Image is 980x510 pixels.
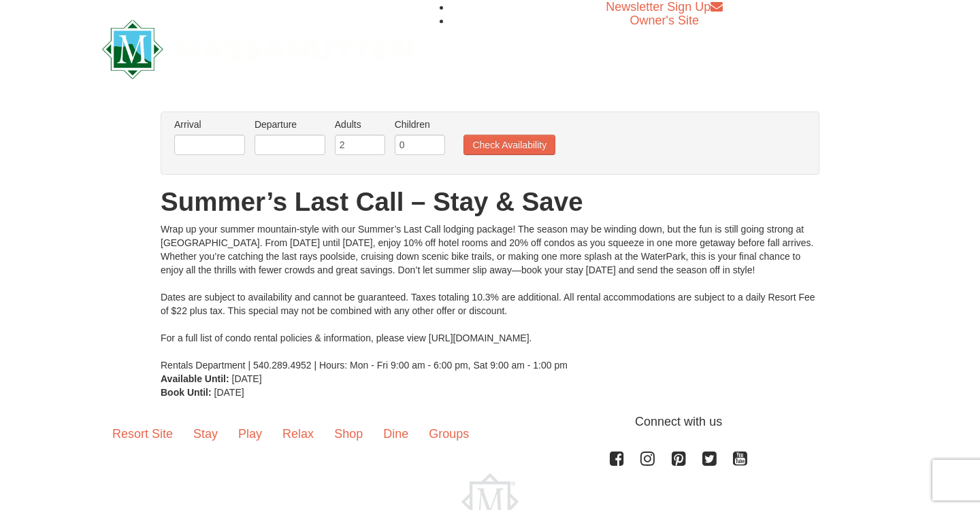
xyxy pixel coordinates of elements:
[102,20,414,79] img: Massanutten Resort Logo
[161,222,819,372] div: Wrap up your summer mountain-style with our Summer’s Last Call lodging package! The season may be...
[161,188,819,216] h1: Summer’s Last Call – Stay & Save
[255,118,325,131] label: Departure
[373,413,419,455] a: Dine
[232,373,262,384] span: [DATE]
[419,413,479,455] a: Groups
[102,31,414,63] a: Massanutten Resort
[324,413,373,455] a: Shop
[463,135,555,155] button: Check Availability
[214,387,244,398] span: [DATE]
[183,413,228,455] a: Stay
[395,118,445,131] label: Children
[335,118,385,131] label: Adults
[174,118,245,131] label: Arrival
[161,373,229,384] strong: Available Until:
[102,413,183,455] a: Resort Site
[102,413,878,431] p: Connect with us
[161,387,212,398] strong: Book Until:
[228,413,272,455] a: Play
[630,14,699,27] a: Owner's Site
[272,413,324,455] a: Relax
